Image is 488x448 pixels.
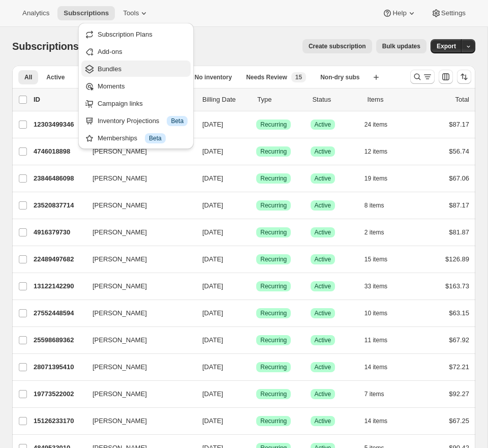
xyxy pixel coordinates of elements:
[34,279,469,293] div: 13122142290[PERSON_NAME][DATE]SuccessRecurringSuccessActive33 items$163.73
[34,95,84,105] p: ID
[315,336,331,344] span: Active
[260,390,287,398] span: Recurring
[12,41,79,52] span: Subscriptions
[34,335,84,345] p: 25598689362
[93,227,147,237] span: [PERSON_NAME]
[364,363,387,371] span: 14 items
[86,170,188,187] button: [PERSON_NAME]
[202,363,223,371] span: [DATE]
[364,417,387,425] span: 14 items
[24,73,32,81] span: All
[315,174,331,183] span: Active
[34,198,469,213] div: 23520837714[PERSON_NAME][DATE]SuccessRecurringSuccessActive8 items$87.17
[93,362,147,372] span: [PERSON_NAME]
[315,228,331,236] span: Active
[46,73,65,81] span: Active
[449,147,469,155] span: $56.74
[202,228,223,236] span: [DATE]
[364,228,384,236] span: 2 items
[86,305,188,321] button: [PERSON_NAME]
[93,389,147,399] span: [PERSON_NAME]
[302,39,372,53] button: Create subscription
[98,116,188,126] div: Inventory Projections
[86,332,188,348] button: [PERSON_NAME]
[315,390,331,398] span: Active
[315,147,331,156] span: Active
[202,121,223,128] span: [DATE]
[260,228,287,236] span: Recurring
[98,133,188,143] div: Memberships
[410,70,435,84] button: Search and filter results
[34,333,469,347] div: 25598689362[PERSON_NAME][DATE]SuccessRecurringSuccessActive11 items$67.92
[93,416,147,426] span: [PERSON_NAME]
[86,278,188,294] button: [PERSON_NAME]
[260,255,287,263] span: Recurring
[364,279,399,293] button: 33 items
[449,417,469,425] span: $67.25
[202,282,223,290] span: [DATE]
[34,254,84,264] p: 22489497682
[364,387,395,401] button: 7 items
[364,255,387,263] span: 15 items
[441,9,466,17] span: Settings
[449,121,469,128] span: $87.17
[315,255,331,263] span: Active
[295,73,302,81] span: 15
[64,9,109,17] span: Subscriptions
[34,227,84,237] p: 4916379730
[260,417,287,425] span: Recurring
[98,100,143,107] span: Campaign links
[260,282,287,290] span: Recurring
[34,146,84,157] p: 4746018898
[34,414,469,428] div: 15126233170[PERSON_NAME][DATE]SuccessRecurringSuccessActive14 items$67.25
[86,251,188,267] button: [PERSON_NAME]
[86,413,188,429] button: [PERSON_NAME]
[171,117,184,125] span: Beta
[34,120,84,130] p: 12303499346
[93,308,147,318] span: [PERSON_NAME]
[81,95,191,111] button: Campaign links
[34,360,469,374] div: 28071395410[PERSON_NAME][DATE]SuccessRecurringSuccessActive14 items$72.21
[117,6,155,20] button: Tools
[34,95,469,105] div: IDCustomerBilling DateTypeStatusItemsTotal
[34,252,469,266] div: 22489497682[PERSON_NAME][DATE]SuccessRecurringSuccessActive15 items$126.89
[34,171,469,186] div: 23846486098[PERSON_NAME][DATE]SuccessRecurringSuccessActive19 items$67.06
[81,26,191,42] button: Subscription Plans
[260,174,287,183] span: Recurring
[202,147,223,155] span: [DATE]
[34,387,469,401] div: 19773522002[PERSON_NAME][DATE]SuccessRecurringSuccessActive7 items$92.27
[93,200,147,211] span: [PERSON_NAME]
[16,6,55,20] button: Analytics
[22,9,49,17] span: Analytics
[449,228,469,236] span: $81.87
[364,171,399,186] button: 19 items
[425,6,472,20] button: Settings
[315,201,331,210] span: Active
[364,225,395,240] button: 2 items
[57,6,115,20] button: Subscriptions
[81,43,191,59] button: Add-ons
[315,121,331,129] span: Active
[376,6,422,20] button: Help
[364,360,399,374] button: 14 items
[364,252,399,266] button: 15 items
[364,333,399,347] button: 11 items
[98,31,152,38] span: Subscription Plans
[81,112,191,129] button: Inventory Projections
[315,417,331,425] span: Active
[34,306,469,320] div: 27552448594[PERSON_NAME][DATE]SuccessRecurringSuccessActive10 items$63.15
[449,363,469,371] span: $72.21
[431,39,462,53] button: Export
[34,144,469,159] div: 4746018898[PERSON_NAME][DATE]SuccessRecurringSuccessActive12 items$56.74
[364,306,399,320] button: 10 items
[246,73,287,81] span: Needs Review
[449,336,469,344] span: $67.92
[202,309,223,317] span: [DATE]
[364,309,387,317] span: 10 items
[364,121,387,129] span: 24 items
[260,147,287,156] span: Recurring
[315,309,331,317] span: Active
[439,70,453,84] button: Customize table column order and visibility
[93,281,147,291] span: [PERSON_NAME]
[364,174,387,183] span: 19 items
